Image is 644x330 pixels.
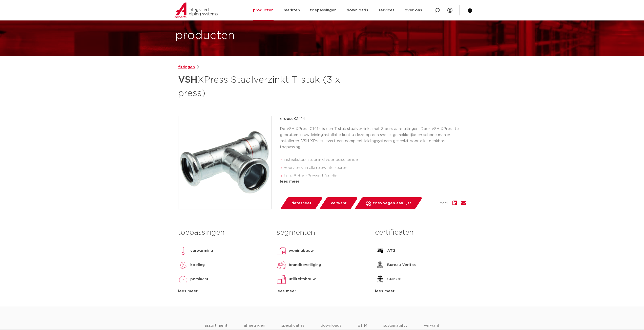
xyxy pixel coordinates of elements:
a: verwant [319,197,358,209]
p: utiliteitsbouw [289,276,316,282]
img: verwarming [178,246,188,256]
p: ATG [387,248,396,254]
h1: producten [175,28,235,44]
img: Product Image for VSH XPress Staalverzinkt T-stuk (3 x press) [178,116,272,209]
span: verwant [331,199,347,207]
span: datasheet [292,199,311,207]
img: ATG [375,246,385,256]
img: utiliteitsbouw [277,274,287,284]
div: lees meer [277,288,367,294]
h3: segmenten [277,228,367,238]
div: lees meer [178,288,269,294]
div: lees meer [375,288,466,294]
img: CNBOP [375,274,385,284]
span: deel: [440,200,448,206]
img: perslucht [178,274,188,284]
img: woningbouw [277,246,287,256]
p: brandbeveiliging [289,262,321,268]
li: voorzien van alle relevante keuren [284,164,466,172]
li: Leak Before Pressed-functie [284,172,466,180]
p: perslucht [190,276,209,282]
p: woningbouw [289,248,314,254]
p: De VSH XPress C1414 is een T-stuk staalverzinkt met 3 pers aansluitingen. Door VSH XPress te gebr... [280,126,466,150]
a: fittingen [178,64,195,70]
div: lees meer [280,179,466,185]
h1: XPress Staalverzinkt T-stuk (3 x press) [178,72,368,100]
img: brandbeveiliging [277,260,287,270]
p: Bureau Veritas [387,262,416,268]
strong: VSH [178,75,197,84]
img: koeling [178,260,188,270]
h3: certificaten [375,228,466,238]
p: koeling [190,262,205,268]
h3: toepassingen [178,228,269,238]
p: groep: C1414 [280,116,466,122]
img: Bureau Veritas [375,260,385,270]
span: toevoegen aan lijst [373,199,411,207]
li: insteekstop: stoprand voor buisuiteinde [284,156,466,164]
p: CNBOP [387,276,401,282]
p: verwarming [190,248,213,254]
a: datasheet [280,197,323,209]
